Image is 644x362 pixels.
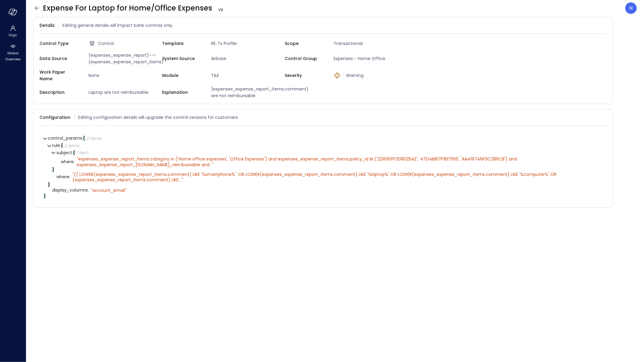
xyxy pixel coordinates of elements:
span: Details [40,22,55,29]
span: { [83,135,85,141]
span: Editing general details will impact bank controls only [62,22,172,29]
span: where [61,160,75,164]
span: { [73,150,75,156]
span: RE: Tx Profile [209,40,285,47]
span: display_columns [52,188,89,192]
span: None [86,72,162,79]
span: Laptop are not reimbursable [86,89,162,96]
span: Expense For Laptop for Home/Office Expenses [43,3,226,13]
span: expenses_expense_report_items.category in ('Home office expenses', 'Office Expenses') and expense... [77,156,518,167]
div: } [52,167,602,172]
span: { [61,142,63,148]
span: : [82,135,83,141]
span: Control Type [40,40,79,47]
div: Warning [334,72,407,79]
span: subject [56,150,73,156]
span: (( LOWER(expenses_expense_report_items.comment) LIKE '%smartphone%' OR LOWER(expenses_expense_rep... [72,171,559,183]
span: {expenses_expense_report_items.comment} are not reimbursable [209,86,285,99]
span: V 9 [216,7,226,13]
span: : [60,142,61,148]
span: Airbase [209,55,285,62]
span: Template [162,40,201,47]
span: Explanation [162,89,201,96]
div: Noy Vadai [625,2,637,14]
span: Module [162,72,201,79]
div: 2 items [86,136,101,141]
span: ... [210,162,212,168]
div: 2 items [64,144,79,148]
span: Expenses - Home Office [331,55,407,62]
div: " " [77,156,595,167]
span: : [74,159,75,165]
div: " " [72,172,595,183]
span: Orgs [9,32,17,38]
span: Data Source [40,55,79,62]
span: Scope [285,40,324,47]
span: : [69,174,70,180]
span: T&E [209,72,285,79]
span: where [56,175,70,179]
div: Orgs [1,24,24,39]
span: Global Overview [4,50,22,62]
span: Control Group [285,55,324,62]
span: Transactional [331,40,407,47]
p: N [630,5,633,12]
div: 1 item [76,151,88,155]
div: Global Overview [1,42,24,63]
span: control_params [48,135,83,141]
div: " account_email" [91,188,127,193]
span: ... [179,177,181,183]
span: Description [40,89,79,96]
span: : [88,187,89,193]
div: } [48,183,602,187]
span: System Source [162,55,201,62]
span: Configuration [40,114,70,121]
span: (expenses_expense_report)-->(expenses_expense_report_items) [86,52,162,65]
span: rule [52,142,61,148]
span: : [72,150,73,156]
div: Control [88,40,162,47]
span: Work Paper Name [40,69,79,82]
span: Severity [285,72,324,79]
div: } [44,194,602,198]
span: Editing configuration details will upgrade the control versions for customers [78,114,238,121]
